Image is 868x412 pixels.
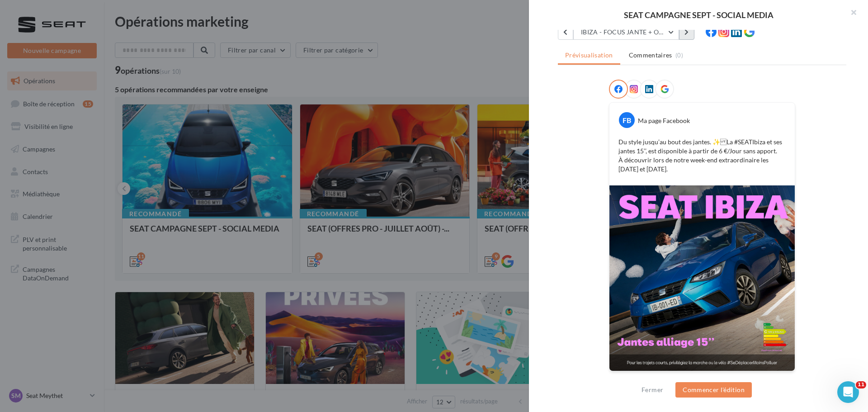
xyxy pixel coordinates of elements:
[619,112,635,128] div: FB
[629,51,672,60] span: Commentaires
[609,371,795,383] div: La prévisualisation est non-contractuelle
[675,382,752,398] button: Commencer l'édition
[638,384,667,395] button: Fermer
[675,52,683,59] span: (0)
[837,381,859,403] iframe: Intercom live chat
[543,11,854,19] div: SEAT CAMPAGNE SEPT - SOCIAL MEDIA
[856,381,866,388] span: 11
[573,24,679,40] button: IBIZA - FOCUS JANTE + OFFRE
[638,116,690,125] div: Ma page Facebook
[618,137,786,174] p: Du style jusqu’au bout des jantes. ✨ La #SEATIbiza et ses jantes 15’’, est disponible à partir de...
